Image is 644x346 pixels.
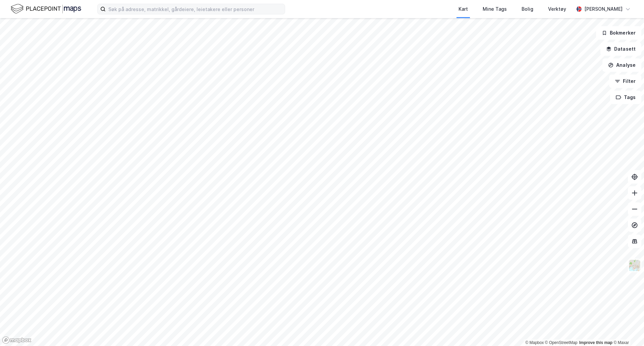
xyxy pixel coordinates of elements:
[610,314,644,346] iframe: Chat Widget
[610,91,641,104] button: Tags
[525,340,544,345] a: Mapbox
[11,3,81,15] img: logo.f888ab2527a4732fd821a326f86c7f29.svg
[483,5,507,13] div: Mine Tags
[596,26,641,40] button: Bokmerker
[609,75,641,88] button: Filter
[106,4,285,14] input: Søk på adresse, matrikkel, gårdeiere, leietakere eller personer
[602,58,641,72] button: Analyse
[545,340,578,345] a: OpenStreetMap
[2,336,32,344] a: Mapbox homepage
[548,5,566,13] div: Verktøy
[584,5,623,13] div: [PERSON_NAME]
[522,5,533,13] div: Bolig
[579,340,612,345] a: Improve this map
[600,42,641,56] button: Datasett
[610,314,644,346] div: Kontrollprogram for chat
[459,5,468,13] div: Kart
[628,259,641,272] img: Z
